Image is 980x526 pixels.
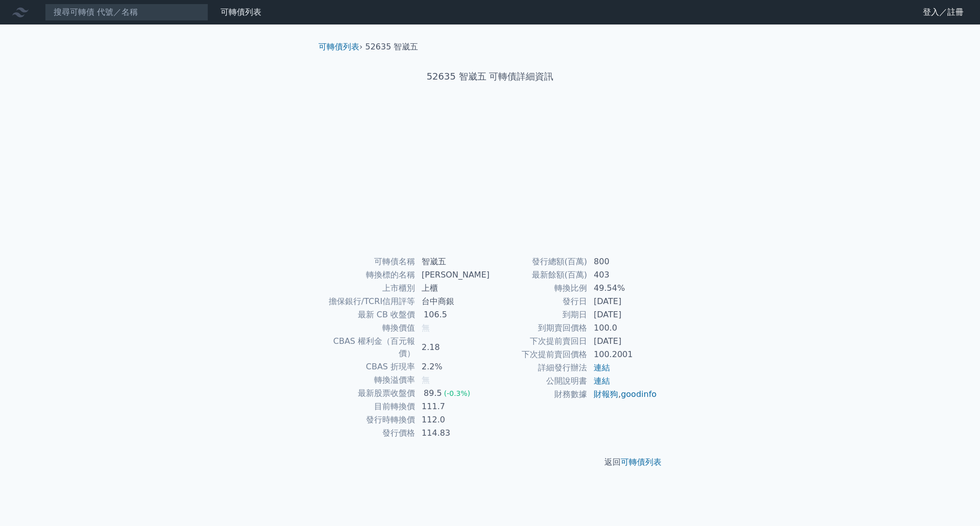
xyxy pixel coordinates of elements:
td: 轉換溢價率 [323,373,415,387]
td: 轉換比例 [490,282,587,295]
li: 52635 智崴五 [365,41,419,53]
a: 可轉債列表 [621,457,661,467]
td: 公開說明書 [490,374,587,388]
td: 到期日 [490,308,587,321]
li: › [318,41,362,53]
td: [DATE] [587,308,657,321]
td: 財務數據 [490,388,587,401]
span: 無 [422,375,430,385]
td: 100.0 [587,321,657,335]
td: 到期賣回價格 [490,321,587,335]
td: 下次提前賣回價格 [490,348,587,361]
td: 智崴五 [415,255,490,268]
a: 財報狗 [594,389,618,399]
td: 100.2001 [587,348,657,361]
a: 登入／註冊 [915,4,972,20]
td: 下次提前賣回日 [490,335,587,348]
td: [DATE] [587,295,657,308]
td: 詳細發行辦法 [490,361,587,374]
td: 轉換價值 [323,321,415,335]
td: 發行日 [490,295,587,308]
td: 目前轉換價 [323,400,415,413]
td: 2.18 [415,335,490,360]
td: 轉換標的名稱 [323,268,415,282]
a: 連結 [594,376,610,386]
td: 發行價格 [323,427,415,440]
div: 106.5 [422,309,449,321]
td: 403 [587,268,657,282]
span: 無 [422,323,430,333]
td: [PERSON_NAME] [415,268,490,282]
td: 2.2% [415,360,490,373]
a: 可轉債列表 [318,42,359,52]
td: 最新股票收盤價 [323,387,415,400]
td: 發行總額(百萬) [490,255,587,268]
span: (-0.3%) [444,389,471,397]
td: , [587,388,657,401]
td: 最新 CB 收盤價 [323,308,415,321]
td: 上市櫃別 [323,282,415,295]
td: [DATE] [587,335,657,348]
td: 111.7 [415,400,490,413]
td: 擔保銀行/TCRI信用評等 [323,295,415,308]
td: 800 [587,255,657,268]
td: 114.83 [415,427,490,440]
td: 最新餘額(百萬) [490,268,587,282]
td: CBAS 折現率 [323,360,415,373]
td: 49.54% [587,282,657,295]
td: 可轉債名稱 [323,255,415,268]
input: 搜尋可轉債 代號／名稱 [45,4,208,21]
td: CBAS 權利金（百元報價） [323,335,415,360]
h1: 52635 智崴五 可轉債詳細資訊 [310,69,670,84]
td: 上櫃 [415,282,490,295]
a: 可轉債列表 [220,7,261,17]
a: 連結 [594,363,610,372]
td: 112.0 [415,413,490,427]
a: goodinfo [621,389,656,399]
td: 台中商銀 [415,295,490,308]
p: 返回 [310,456,670,468]
div: 89.5 [422,387,444,399]
td: 發行時轉換價 [323,413,415,427]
